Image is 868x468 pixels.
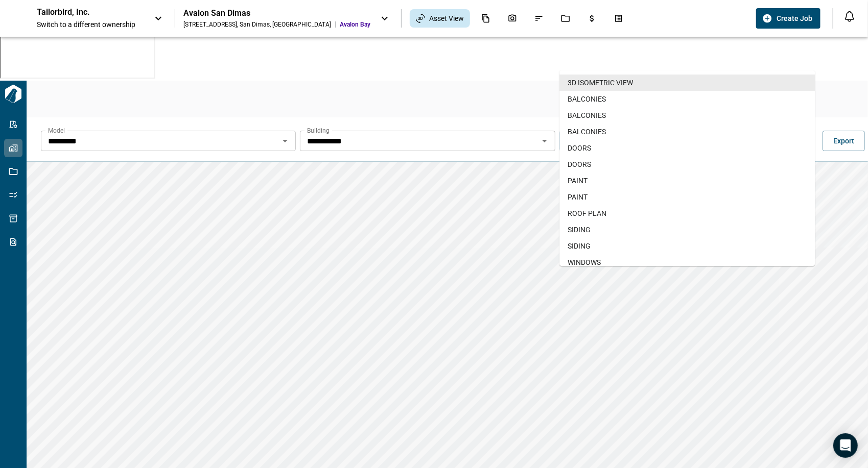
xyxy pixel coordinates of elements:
[568,192,588,202] span: PAINT
[475,10,497,27] div: Documents
[608,10,629,27] div: Takeoff Center
[568,127,606,137] span: BALCONIES
[581,10,603,27] div: Budgets
[502,10,523,27] div: Photos
[841,8,858,24] button: Open notification feed
[183,20,331,29] div: [STREET_ADDRESS] , San Dimas , [GEOGRAPHIC_DATA]
[823,131,865,151] button: Export
[568,143,591,153] span: DOORS
[568,241,591,251] span: SIDING
[568,159,591,169] span: DOORS
[568,94,606,104] span: BALCONIES
[833,136,854,146] span: Export
[340,20,370,29] span: Avalon Bay
[537,134,552,148] button: Open
[37,7,129,17] p: Tailorbird, Inc.
[568,78,633,88] span: 3D ISOMETRIC VIEW​
[410,9,470,28] div: Asset View
[756,8,820,29] button: Create Job
[568,176,588,186] span: PAINT
[278,134,292,148] button: Open
[48,126,65,135] label: Model
[568,225,591,235] span: SIDING
[833,433,858,458] div: Open Intercom Messenger
[555,10,576,27] div: Jobs
[37,19,144,30] span: Switch to a different ownership
[777,13,812,23] span: Create Job
[528,10,550,27] div: Issues & Info
[568,208,606,218] span: ROOF PLAN
[568,110,606,120] span: BALCONIES
[429,13,464,23] span: Asset View
[307,126,330,135] label: Building
[183,8,370,18] div: Avalon San Dimas
[568,257,601,267] span: WINDOWS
